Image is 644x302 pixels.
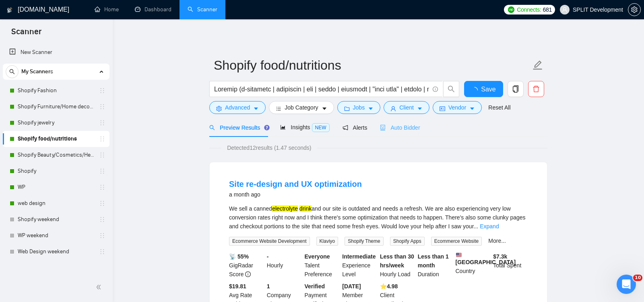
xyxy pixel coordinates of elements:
[99,184,105,190] span: holder
[6,65,19,78] button: search
[474,223,479,230] span: ...
[543,5,552,14] span: 681
[305,283,325,290] b: Verified
[562,7,568,12] span: user
[95,6,119,13] a: homeHome
[7,4,12,17] img: logo
[454,252,492,279] div: Country
[418,253,449,269] b: Less than 1 month
[303,252,341,279] div: Talent Preference
[491,252,529,279] div: Total Spent
[265,252,303,279] div: Hourly
[18,83,94,99] a: Shopify Fashion
[3,64,109,260] li: My Scanners
[18,131,94,147] a: Shopify food/nutritions
[99,216,105,223] span: holder
[280,124,329,130] span: Insights
[493,253,507,260] b: $ 7.3k
[245,271,251,277] span: info-circle
[209,101,266,114] button: settingAdvancedcaret-down
[316,237,339,246] span: Klaviyo
[448,103,466,112] span: Vendor
[481,84,495,94] span: Save
[322,105,327,112] span: caret-down
[528,81,544,97] button: delete
[18,147,94,163] a: Shopify Beauty/Cosmetics/Health
[99,152,105,158] span: holder
[617,275,636,294] iframe: Intercom live chat
[18,163,94,179] a: Shopify
[378,252,416,279] div: Hourly Load
[18,195,94,211] a: web design
[253,105,259,112] span: caret-down
[380,283,398,290] b: ⭐️ 4.98
[229,237,310,246] span: Ecommerce Website Development
[508,6,514,13] img: upwork-logo.png
[229,283,246,290] b: $19.81
[18,228,94,244] a: WP weekend
[285,103,318,112] span: Job Category
[229,253,249,260] b: 📡 55%
[480,223,499,230] a: Expand
[343,124,367,131] span: Alerts
[431,237,482,246] span: Ecommerce Website
[342,283,361,290] b: [DATE]
[99,120,105,126] span: holder
[18,99,94,115] a: Shopify Furniture/Home decore
[444,85,459,93] span: search
[533,60,543,70] span: edit
[368,105,374,112] span: caret-down
[99,232,105,239] span: holder
[337,101,381,114] button: folderJobscaret-down
[135,6,171,13] a: dashboardDashboard
[399,103,414,112] span: Client
[528,85,544,93] span: delete
[209,125,215,130] span: search
[417,105,423,112] span: caret-down
[214,55,531,75] input: Scanner name...
[280,124,286,130] span: area-chart
[267,253,269,260] b: -
[188,6,217,13] a: searchScanner
[433,101,482,114] button: idcardVendorcaret-down
[345,237,384,246] span: Shopify Theme
[488,238,506,244] a: More...
[342,253,376,260] b: Intermediate
[263,124,270,131] div: Tooltip anchor
[21,64,53,80] span: My Scanners
[269,101,334,114] button: barsJob Categorycaret-down
[628,6,640,13] span: setting
[99,248,105,255] span: holder
[353,103,365,112] span: Jobs
[508,81,524,97] button: copy
[5,26,48,43] span: Scanner
[276,105,281,112] span: bars
[390,237,425,246] span: Shopify Apps
[312,123,330,132] span: NEW
[18,179,94,195] a: WP
[18,244,94,260] a: Web Design weekend
[517,5,541,14] span: Connects:
[464,81,503,97] button: Save
[229,180,362,188] a: Site re-design and UX optimization
[99,87,105,94] span: holder
[440,105,445,112] span: idcard
[380,253,414,269] b: Less than 30 hrs/week
[272,205,298,212] mark: electrolyte
[456,252,462,258] img: 🇺🇸
[99,168,105,174] span: holder
[469,105,475,112] span: caret-down
[227,252,265,279] div: GigRadar Score
[96,283,104,291] span: double-left
[628,6,641,13] a: setting
[305,253,330,260] b: Everyone
[443,81,459,97] button: search
[3,44,109,60] li: New Scanner
[9,44,103,60] a: New Scanner
[229,190,362,199] div: a month ago
[221,143,317,152] span: Detected 12 results (1.47 seconds)
[380,124,420,131] span: Auto Bidder
[267,283,270,290] b: 1
[229,204,528,231] div: We sell a canned and our site is outdated and needs a refresh. We are also experiencing very low ...
[18,115,94,131] a: Shopify jewelry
